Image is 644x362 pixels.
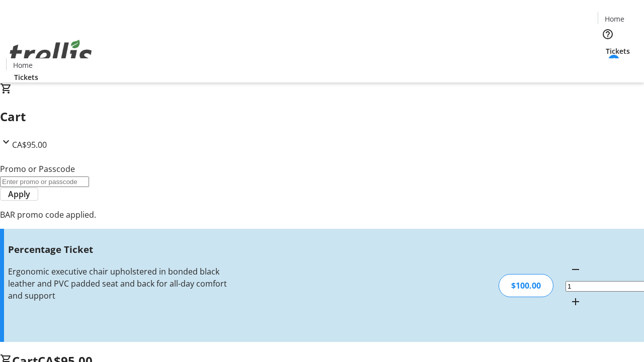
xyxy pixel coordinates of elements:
[13,60,33,70] span: Home
[598,46,638,56] a: Tickets
[566,292,586,312] button: Increment by one
[499,274,553,297] div: $100.00
[8,265,228,302] div: Ergonomic executive chair upholstered in bonded black leather and PVC padded seat and back for al...
[598,24,618,44] button: Help
[14,72,38,82] span: Tickets
[606,46,630,56] span: Tickets
[6,29,96,79] img: Orient E2E Organization CMEONMH8dm's Logo
[8,188,30,200] span: Apply
[598,56,618,76] button: Cart
[605,14,624,24] span: Home
[12,139,47,150] span: CA$95.00
[566,259,586,280] button: Decrement by one
[7,60,39,70] a: Home
[6,72,46,82] a: Tickets
[8,242,228,256] h3: Percentage Ticket
[598,14,630,24] a: Home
